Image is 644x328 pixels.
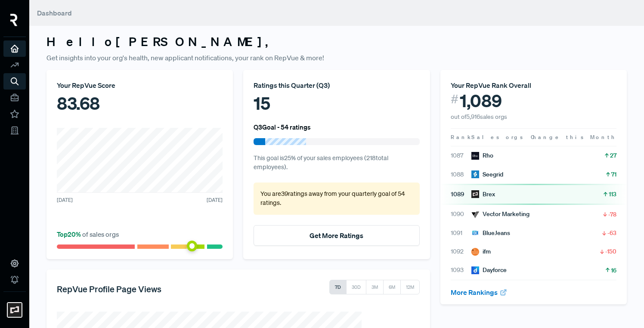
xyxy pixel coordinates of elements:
[471,170,479,178] img: Seegrid
[471,170,503,179] div: Seegrid
[37,9,72,17] span: Dashboard
[346,280,366,294] button: 30D
[451,229,471,238] span: 1091
[451,288,508,297] a: More Rankings
[471,229,479,237] img: BlueJeans
[609,190,616,198] span: 113
[451,190,471,199] span: 1089
[451,81,531,90] span: Your RepVue Rank Overall
[254,123,311,131] h6: Q3 Goal - 54 ratings
[531,133,616,141] span: Change this Month
[57,90,223,116] div: 83.68
[254,80,419,90] div: Ratings this Quarter ( Q3 )
[471,152,479,160] img: Rho
[471,190,479,198] img: Brex
[471,266,507,275] div: Dayforce
[383,280,401,294] button: 6M
[207,196,223,204] span: [DATE]
[366,280,384,294] button: 3M
[254,154,419,172] p: This goal is 25 % of your sales employees ( 218 total employees).
[260,189,412,208] p: You are 39 ratings away from your quarterly goal of 54 ratings .
[451,170,471,179] span: 1088
[451,90,458,108] span: #
[607,229,616,237] span: -63
[329,280,347,294] button: 7D
[57,230,82,238] span: Top 20 %
[471,247,491,256] div: ifm
[611,170,616,179] span: 71
[451,133,471,141] span: Rank
[3,291,26,321] a: Brex
[46,53,627,63] p: Get insights into your org's health, new applicant notifications, your rank on RepVue & more!
[400,280,420,294] button: 12M
[254,90,419,116] div: 15
[471,248,479,256] img: ifm
[605,247,616,256] span: -150
[471,229,510,238] div: BlueJeans
[611,266,616,275] span: 16
[57,230,119,238] span: of sales orgs
[8,303,22,317] img: Brex
[471,210,529,219] div: Vector Marketing
[451,266,471,275] span: 1093
[451,210,471,219] span: 1090
[451,151,471,160] span: 1087
[46,34,627,49] h3: Hello [PERSON_NAME] ,
[471,210,479,218] img: Vector Marketing
[471,190,495,199] div: Brex
[471,151,493,160] div: Rho
[57,284,161,294] h5: RepVue Profile Page Views
[471,133,524,141] span: Sales orgs
[57,80,223,90] div: Your RepVue Score
[608,210,616,219] span: -78
[57,196,73,204] span: [DATE]
[451,113,507,121] span: out of 5,916 sales orgs
[610,151,616,160] span: 27
[471,266,479,274] img: Dayforce
[254,225,419,246] button: Get More Ratings
[10,14,18,26] img: RepVue
[460,90,502,111] span: 1,089
[451,247,471,256] span: 1092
